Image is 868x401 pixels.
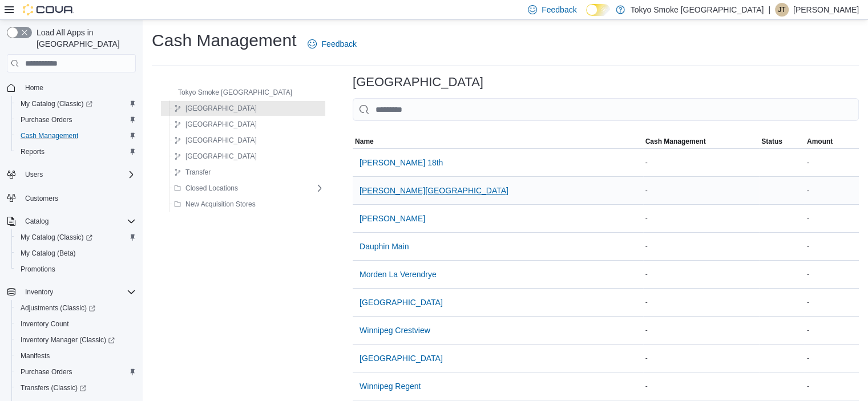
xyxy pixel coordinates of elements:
[360,213,425,224] span: [PERSON_NAME]
[16,113,77,127] a: Purchase Orders
[586,4,610,16] input: Dark Mode
[643,135,760,148] button: Cash Management
[21,80,136,95] span: Home
[355,137,374,146] span: Name
[542,4,576,15] span: Feedback
[21,168,47,181] button: Users
[360,241,409,252] span: Dauphin Main
[16,381,136,395] span: Transfers (Classic)
[21,131,78,140] span: Cash Management
[643,240,760,253] div: -
[21,147,45,156] span: Reports
[805,268,859,281] div: -
[355,319,435,342] button: Winnipeg Crestview
[761,137,782,146] span: Status
[805,212,859,225] div: -
[16,145,49,159] a: Reports
[355,207,430,230] button: [PERSON_NAME]
[355,151,447,174] button: [PERSON_NAME] 18th
[355,291,447,314] button: [GEOGRAPHIC_DATA]
[360,185,508,196] span: [PERSON_NAME][GEOGRAPHIC_DATA]
[2,167,140,183] button: Users
[16,333,119,347] a: Inventory Manager (Classic)
[185,168,211,177] span: Transfer
[11,128,140,144] button: Cash Management
[185,200,256,209] span: New Acquisition Stores
[32,27,136,50] span: Load All Apps in [GEOGRAPHIC_DATA]
[2,189,140,206] button: Customers
[16,365,136,379] span: Purchase Orders
[16,365,77,379] a: Purchase Orders
[360,269,437,280] span: Morden La Verendrye
[11,300,140,316] a: Adjustments (Classic)
[21,233,92,242] span: My Catalog (Classic)
[775,3,789,17] div: Julie Thorkelson
[169,197,260,211] button: New Acquisition Stores
[807,137,833,146] span: Amount
[631,3,764,17] p: Tokyo Smoke [GEOGRAPHIC_DATA]
[169,133,261,147] button: [GEOGRAPHIC_DATA]
[25,83,43,92] span: Home
[303,33,361,55] a: Feedback
[178,88,292,97] span: Tokyo Smoke [GEOGRAPHIC_DATA]
[11,364,140,380] button: Purchase Orders
[25,194,58,203] span: Customers
[805,295,859,309] div: -
[778,3,785,17] span: JT
[2,284,140,300] button: Inventory
[21,191,136,205] span: Customers
[21,115,72,124] span: Purchase Orders
[643,184,760,197] div: -
[21,351,50,361] span: Manifests
[805,240,859,253] div: -
[759,135,805,148] button: Status
[169,165,215,179] button: Transfer
[16,129,136,143] span: Cash Management
[25,287,53,297] span: Inventory
[16,230,136,244] span: My Catalog (Classic)
[21,265,55,274] span: Promotions
[586,16,587,17] span: Dark Mode
[21,303,95,313] span: Adjustments (Classic)
[21,249,76,258] span: My Catalog (Beta)
[169,149,261,163] button: [GEOGRAPHIC_DATA]
[355,179,513,202] button: [PERSON_NAME][GEOGRAPHIC_DATA]
[169,118,261,131] button: [GEOGRAPHIC_DATA]
[360,297,443,308] span: [GEOGRAPHIC_DATA]
[321,38,356,50] span: Feedback
[643,351,760,365] div: -
[16,129,83,143] a: Cash Management
[16,317,74,331] a: Inventory Count
[16,97,136,111] span: My Catalog (Classic)
[21,285,136,299] span: Inventory
[360,157,443,168] span: [PERSON_NAME] 18th
[11,144,140,160] button: Reports
[793,3,859,17] p: [PERSON_NAME]
[643,323,760,337] div: -
[11,348,140,364] button: Manifests
[2,213,140,229] button: Catalog
[185,152,257,161] span: [GEOGRAPHIC_DATA]
[355,235,413,258] button: Dauphin Main
[11,380,140,396] a: Transfers (Classic)
[11,112,140,128] button: Purchase Orders
[353,98,859,121] input: This is a search bar. As you type, the results lower in the page will automatically filter.
[768,3,770,17] p: |
[16,349,136,363] span: Manifests
[16,230,97,244] a: My Catalog (Classic)
[23,4,74,15] img: Cova
[162,86,297,99] button: Tokyo Smoke [GEOGRAPHIC_DATA]
[805,379,859,393] div: -
[16,97,97,111] a: My Catalog (Classic)
[16,301,100,315] a: Adjustments (Classic)
[643,379,760,393] div: -
[21,319,69,329] span: Inventory Count
[16,113,136,127] span: Purchase Orders
[185,184,238,193] span: Closed Locations
[11,245,140,261] button: My Catalog (Beta)
[11,96,140,112] a: My Catalog (Classic)
[643,212,760,225] div: -
[16,301,136,315] span: Adjustments (Classic)
[805,323,859,337] div: -
[355,347,447,370] button: [GEOGRAPHIC_DATA]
